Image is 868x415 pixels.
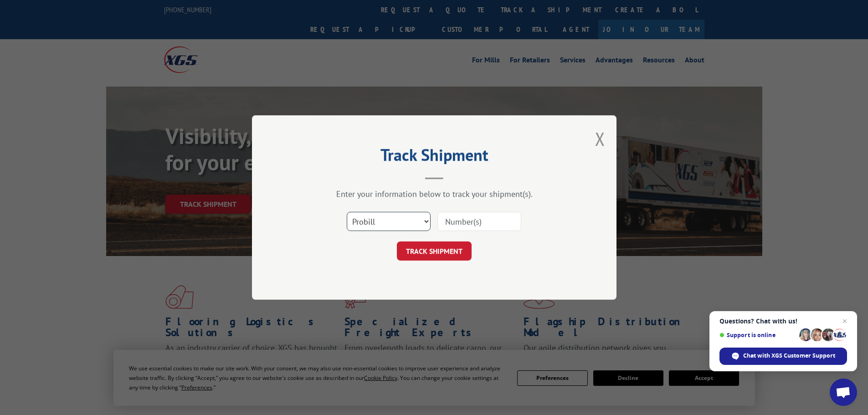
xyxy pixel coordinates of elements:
[719,348,847,365] div: Chat with XGS Customer Support
[595,127,605,151] button: Close modal
[437,212,521,231] input: Number(s)
[298,189,571,199] div: Enter your information below to track your shipment(s).
[719,332,796,338] span: Support is online
[298,149,571,166] h2: Track Shipment
[839,316,850,327] span: Close chat
[743,352,835,360] span: Chat with XGS Customer Support
[397,241,472,261] button: TRACK SHIPMENT
[830,379,857,406] div: Open chat
[719,318,847,325] span: Questions? Chat with us!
